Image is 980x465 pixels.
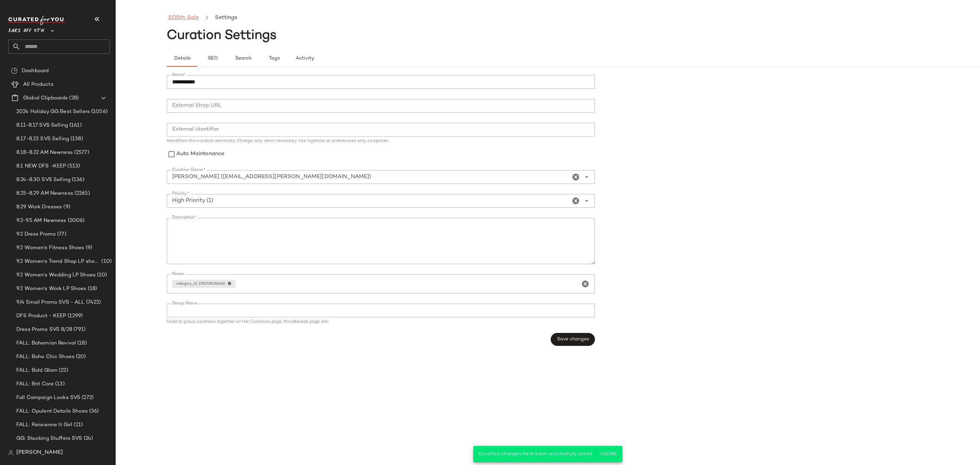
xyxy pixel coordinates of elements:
span: (28) [68,94,79,102]
span: (2265) [73,190,90,197]
span: DFS Product - KEEP [16,312,66,320]
span: (36) [88,407,99,415]
i: Open [583,197,591,205]
span: FALL: Bold Glam [16,367,58,374]
span: (22) [58,367,68,374]
span: Details [174,56,190,61]
span: (9) [84,244,92,252]
label: Auto Maintenance [176,147,224,162]
button: Close [598,448,620,460]
span: 8.17-8.23 SVS Selling [16,135,69,143]
button: Save changes [551,333,595,346]
span: Dress Promo SVS 8/28 [16,326,72,334]
span: FALL: Bohemian Revival [16,339,76,347]
span: Curation changes have been successfully saved [479,451,592,456]
span: FALL: Brit Core [16,380,54,388]
i: Clear Priority * [572,197,580,205]
span: (13) [54,380,65,388]
span: 8.18-8.22 AM Newness [16,149,73,157]
span: (2006) [66,217,85,225]
span: 2024 Holiday GG Best Sellers [16,108,90,116]
span: (18) [86,285,97,293]
div: Used to group curations together on the Curations page, Moodboards page, etc. [167,320,595,324]
span: Search [235,56,251,61]
span: SEO [207,56,218,61]
span: (272) [80,394,94,402]
span: Tags [268,56,279,61]
span: 9.2-9.5 AM Newness [16,217,66,225]
span: (21) [72,421,83,429]
span: FALL: Parisienne It Girl [16,421,72,429]
div: Identifiers the curation externally. Change only when necessary. Use hyphens or underscores only,... [167,139,595,143]
span: Global Clipboards [23,94,68,102]
i: Open [583,173,591,181]
i: Clear Curation Owner* [572,173,580,181]
span: 9/4 Email Promo SVS - ALL [16,299,85,306]
span: FALL: Boho Chic Shoes [16,353,75,361]
a: SO5th: Sale [168,14,199,22]
span: Save changes [557,337,589,342]
span: (24) [82,435,93,443]
span: 8.24-8.30 SVS Selling [16,176,70,184]
span: [PERSON_NAME] [16,449,63,457]
span: Close [600,451,617,457]
span: (513) [66,162,80,170]
img: svg%3e [8,450,14,455]
span: Fall Campaign Looks SVS [16,394,80,402]
span: Activity [295,56,314,61]
img: svg%3e [11,67,18,74]
span: category_id: 1750176256660 [176,281,228,286]
span: GG: Stocking Stuffers SVS [16,435,82,443]
span: 8.29 Work Dresses [16,203,62,211]
span: (1299) [66,312,83,320]
span: (136) [70,176,84,184]
span: (1056) [90,108,108,116]
span: (9) [62,203,70,211]
span: 9.2 Dress Promo [16,230,56,238]
span: Curation Settings [167,29,277,43]
span: (161) [68,122,82,129]
i: Clear Notes [581,280,589,288]
span: (7422) [85,299,101,306]
span: 8.25-8.29 AM Newness [16,190,73,197]
span: (10) [100,258,112,266]
span: Saks OFF 5TH [8,23,44,35]
span: 9.2 Women's Fitness Shoes [16,244,84,252]
span: 9.2 Women's Trend Shop LP shoes [16,258,100,266]
span: (18) [76,339,87,347]
span: (2577) [73,149,89,157]
span: (20) [75,353,86,361]
span: All Products [23,81,53,89]
span: (791) [72,326,86,334]
img: cfy_white_logo.C9jOOHJF.svg [8,16,66,25]
span: (10) [96,271,107,279]
span: 8.11-8.17 SVS Selling [16,122,68,129]
li: Settings [214,14,239,22]
span: Dashboard [22,67,49,75]
span: (77) [56,230,66,238]
span: FALL: Opulent Details Shoes [16,407,88,415]
span: 9.2 Women's Wedding LP Shoes [16,271,96,279]
span: 9.2 Women's Work LP Shoes [16,285,86,293]
span: (138) [69,135,83,143]
span: 8.1 NEW DFS -KEEP [16,162,66,170]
